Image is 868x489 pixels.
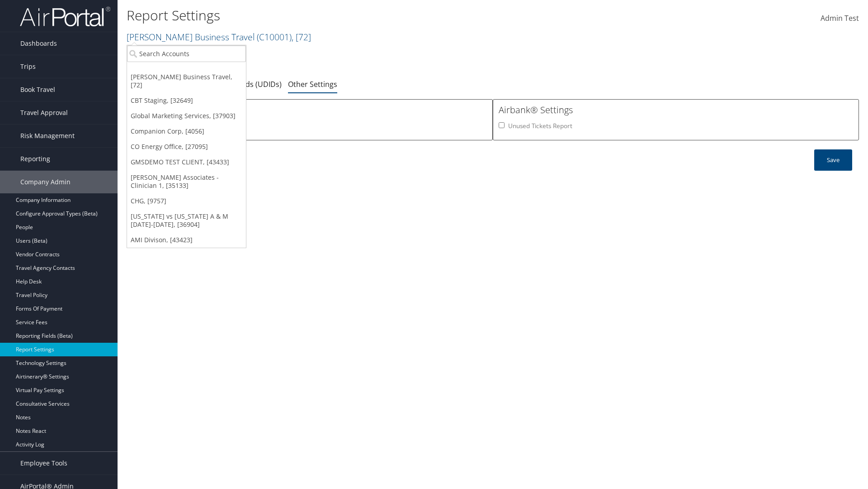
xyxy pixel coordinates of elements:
[20,101,68,124] span: Travel Approval
[20,171,71,193] span: Company Admin
[127,232,246,248] a: AMI Divison, [43423]
[127,31,311,43] a: [PERSON_NAME] Business Travel
[127,6,615,25] h1: Report Settings
[127,154,246,170] a: GMSDEMO TEST CLIENT, [43433]
[821,13,859,23] span: Admin Test
[20,32,57,55] span: Dashboards
[257,31,292,43] span: ( C10001 )
[20,6,110,27] img: airportal-logo.png
[127,45,246,62] input: Search Accounts
[127,193,246,209] a: CHG, [9757]
[20,148,50,170] span: Reporting
[288,79,337,89] a: Other Settings
[127,69,246,93] a: [PERSON_NAME] Business Travel, [72]
[20,452,67,475] span: Employee Tools
[508,121,572,130] label: Unused Tickets Report
[132,104,487,116] h3: Savings Tracker Settings
[127,108,246,124] a: Global Marketing Services, [37903]
[20,78,55,101] span: Book Travel
[20,125,75,147] span: Risk Management
[20,55,36,78] span: Trips
[814,149,852,171] button: Save
[821,5,859,33] a: Admin Test
[499,104,853,116] h3: Airbank® Settings
[127,93,246,108] a: CBT Staging, [32649]
[127,209,246,232] a: [US_STATE] vs [US_STATE] A & M [DATE]-[DATE], [36904]
[292,31,311,43] span: , [ 72 ]
[127,139,246,154] a: CO Energy Office, [27095]
[127,170,246,193] a: [PERSON_NAME] Associates - Clinician 1, [35133]
[127,124,246,139] a: Companion Corp, [4056]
